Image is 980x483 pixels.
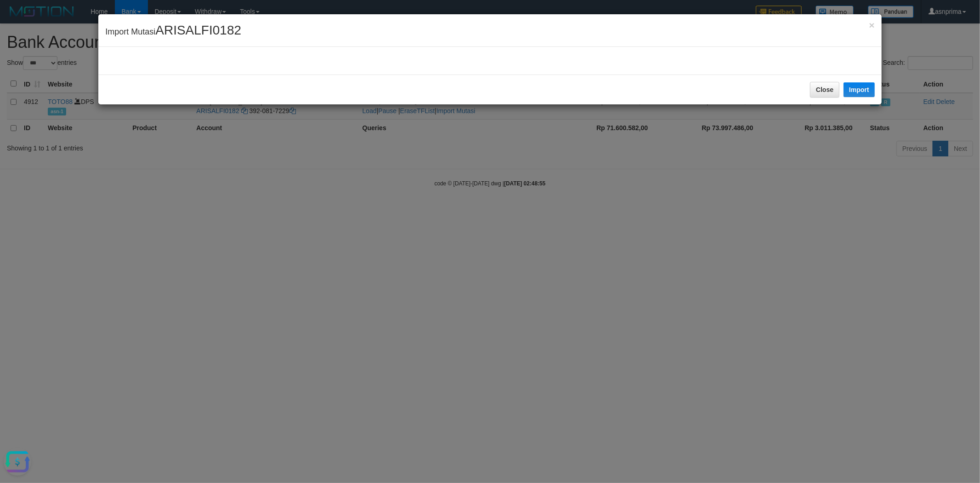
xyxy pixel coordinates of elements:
button: Import [844,82,875,97]
span: Import Mutasi [105,27,241,36]
span: × [869,20,874,30]
button: Close [810,82,839,98]
button: Open LiveChat chat widget [4,4,31,31]
span: ARISALFI0182 [155,23,241,37]
button: Close [869,20,874,30]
